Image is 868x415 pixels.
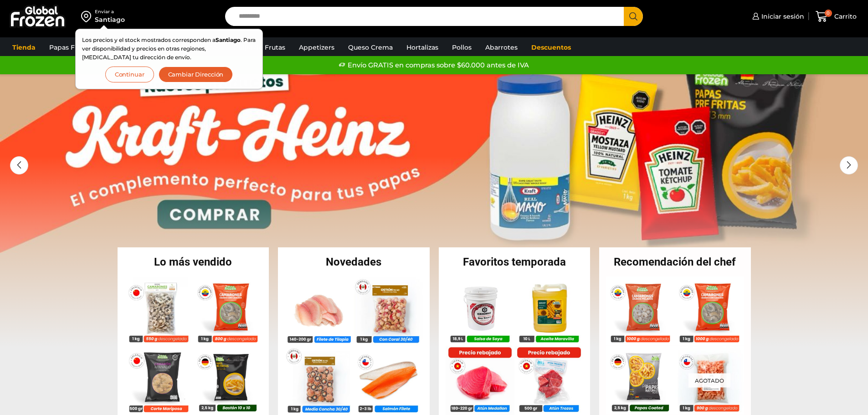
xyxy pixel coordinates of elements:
[216,36,241,43] strong: Santiago
[447,39,476,56] a: Pollos
[688,374,730,388] p: Agotado
[832,12,857,21] span: Carrito
[159,67,233,82] button: Cambiar Dirección
[95,9,125,15] div: Enviar a
[294,39,339,56] a: Appetizers
[750,7,804,26] a: Iniciar sesión
[439,256,591,267] h2: Favoritos temporada
[759,12,804,21] span: Iniciar sesión
[45,39,93,56] a: Papas Fritas
[344,39,397,56] a: Queso Crema
[840,156,858,174] div: Next slide
[402,39,443,56] a: Hortalizas
[278,256,430,267] h2: Novedades
[825,10,832,17] span: 0
[527,39,575,56] a: Descuentos
[10,156,28,174] div: Previous slide
[105,67,154,82] button: Continuar
[813,6,859,27] a: 0 Carrito
[95,15,125,24] div: Santiago
[481,39,522,56] a: Abarrotes
[8,39,40,56] a: Tienda
[82,36,256,62] p: Los precios y el stock mostrados corresponden a . Para ver disponibilidad y precios en otras regi...
[624,7,643,26] button: Search button
[599,256,751,267] h2: Recomendación del chef
[118,256,269,267] h2: Lo más vendido
[81,9,95,24] img: address-field-icon.svg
